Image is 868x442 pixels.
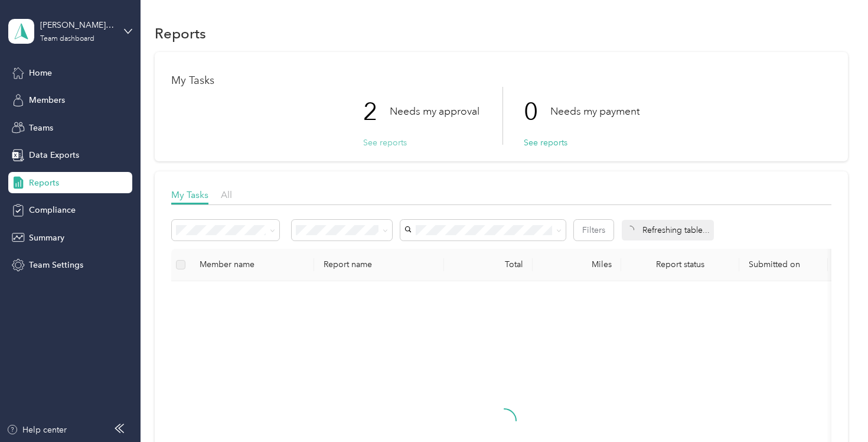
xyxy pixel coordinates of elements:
span: Team Settings [29,259,83,271]
div: Refreshing table... [622,220,714,240]
p: Needs my payment [550,104,639,119]
p: 2 [363,87,390,136]
iframe: Everlance-gr Chat Button Frame [802,376,868,442]
button: Filters [574,220,614,240]
div: Member name [200,259,305,269]
span: All [221,189,232,200]
span: Members [29,94,65,106]
span: Report status [631,259,730,269]
span: Home [29,67,52,79]
button: Help center [6,424,67,436]
h1: Reports [155,27,206,40]
div: Total [453,259,523,269]
button: See reports [363,136,407,149]
div: Team dashboard [40,35,94,43]
p: Needs my approval [390,104,479,119]
button: See reports [524,136,567,149]
th: Member name [190,249,314,281]
span: Reports [29,177,59,189]
span: Compliance [29,204,76,216]
span: My Tasks [171,189,208,200]
div: Miles [542,259,612,269]
div: [PERSON_NAME][EMAIL_ADDRESS][DOMAIN_NAME] [40,19,114,31]
th: Submitted on [739,249,828,281]
p: 0 [524,87,550,136]
span: Teams [29,122,53,134]
h1: My Tasks [171,74,831,87]
span: Summary [29,232,64,244]
span: Data Exports [29,149,79,161]
th: Report name [314,249,444,281]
